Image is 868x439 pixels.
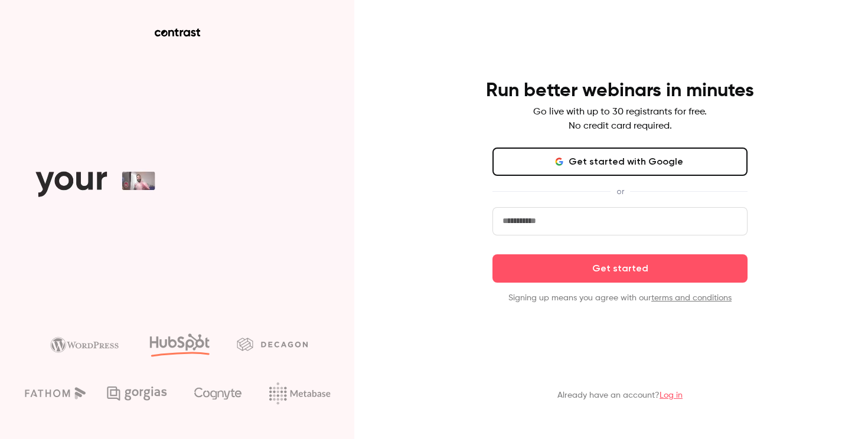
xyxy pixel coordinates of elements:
[486,79,754,103] h4: Run better webinars in minutes
[611,185,630,198] span: or
[492,254,748,283] button: Get started
[492,148,748,176] button: Get started with Google
[533,105,707,133] p: Go live with up to 30 registrants for free. No credit card required.
[557,389,683,401] p: Already have an account?
[492,292,748,304] p: Signing up means you agree with our
[237,338,308,350] img: decagon
[651,294,732,302] a: terms and conditions
[660,391,683,399] a: Log in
